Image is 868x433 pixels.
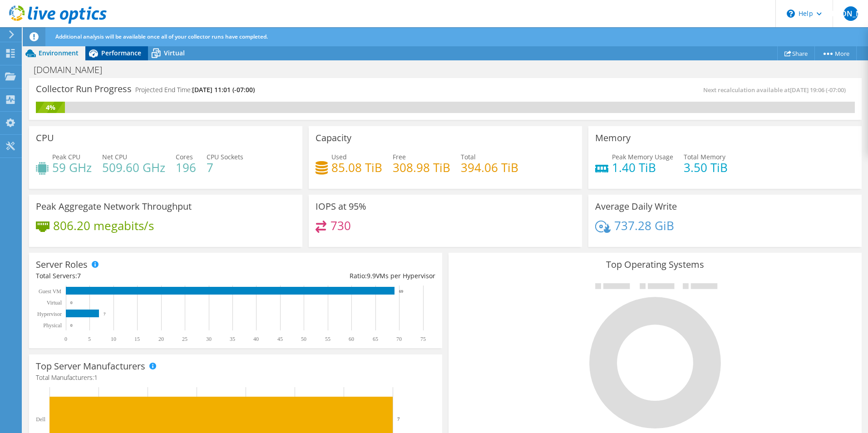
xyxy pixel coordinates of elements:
h3: Top Operating Systems [455,260,855,270]
h1: [DOMAIN_NAME] [30,65,116,75]
h4: 3.50 TiB [684,162,728,172]
text: 30 [206,336,212,342]
span: CPU Sockets [207,153,243,161]
text: 55 [325,336,330,342]
text: 20 [158,336,164,342]
h4: 196 [176,162,196,172]
div: Total Servers: [36,271,236,281]
text: 60 [349,336,354,342]
span: Virtual [164,49,185,57]
h4: 308.98 TiB [393,162,450,172]
span: Used [331,153,347,161]
h4: Projected End Time: [135,85,255,95]
span: Peak Memory Usage [612,153,673,161]
h3: Top Server Manufacturers [36,361,145,371]
h4: 59 GHz [52,162,92,172]
h4: 1.40 TiB [612,162,673,172]
text: 40 [253,336,259,342]
h4: 394.06 TiB [461,162,518,172]
h3: IOPS at 95% [316,202,366,212]
text: 0 [70,323,73,328]
text: 45 [277,336,283,342]
text: 10 [111,336,116,342]
span: Cores [176,153,193,161]
h3: Average Daily Write [595,202,677,212]
text: 69 [399,289,404,294]
text: 0 [64,336,67,342]
h3: CPU [36,133,54,143]
text: 5 [88,336,91,342]
text: 0 [70,300,73,305]
text: 7 [397,416,400,422]
h4: 509.60 GHz [102,162,165,172]
h4: 737.28 GiB [614,221,674,231]
span: 7 [77,271,81,280]
a: Share [777,46,815,60]
h4: 806.20 megabits/s [53,221,154,231]
text: 25 [182,336,187,342]
text: Virtual [47,300,62,306]
span: Net CPU [102,153,127,161]
h4: 85.08 TiB [331,162,382,172]
div: 4% [36,103,65,113]
text: Hypervisor [37,311,62,317]
h3: Server Roles [36,260,88,270]
span: Additional analysis will be available once all of your collector runs have completed. [55,33,268,40]
h4: 7 [207,162,243,172]
h3: Capacity [316,133,351,143]
h3: Peak Aggregate Network Throughput [36,202,192,212]
text: Physical [43,322,62,329]
span: [DATE] 19:06 (-07:00) [790,86,846,94]
text: Guest VM [39,288,61,295]
text: 35 [230,336,235,342]
a: More [814,46,857,60]
span: Next recalculation available at [703,86,850,94]
div: Ratio: VMs per Hypervisor [236,271,435,281]
span: Total [461,153,476,161]
text: 15 [134,336,140,342]
span: Performance [101,49,141,57]
h3: Memory [595,133,631,143]
text: 65 [373,336,378,342]
text: Dell [36,416,45,423]
span: 9.9 [367,271,376,280]
text: 7 [104,312,106,316]
span: [DATE] 11:01 (-07:00) [192,85,255,94]
text: 70 [396,336,402,342]
span: Total Memory [684,153,725,161]
span: 1 [94,373,98,382]
h4: Total Manufacturers: [36,373,435,383]
span: [PERSON_NAME] [843,6,858,21]
h4: 730 [330,221,351,231]
text: 75 [420,336,426,342]
span: Peak CPU [52,153,80,161]
text: 50 [301,336,306,342]
span: Free [393,153,406,161]
svg: \n [787,10,795,18]
span: Environment [39,49,79,57]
